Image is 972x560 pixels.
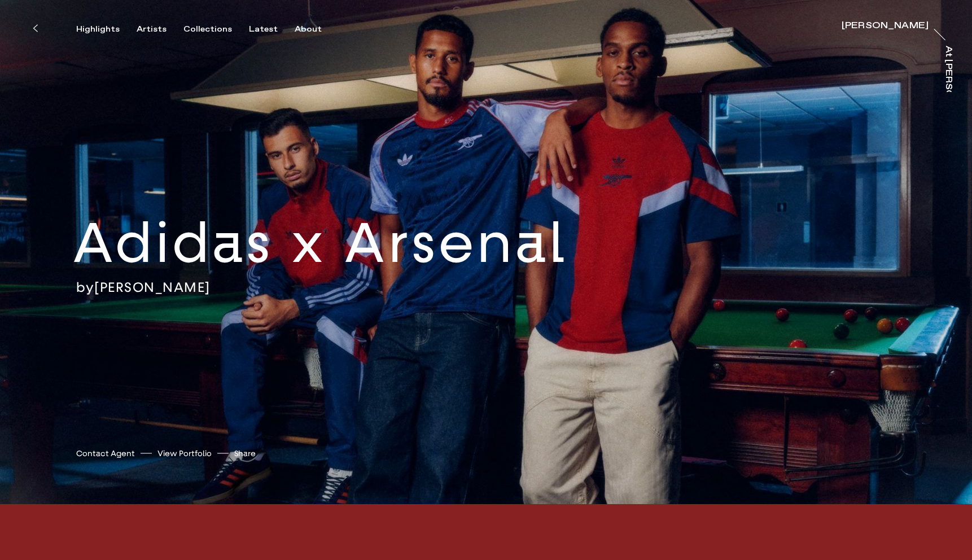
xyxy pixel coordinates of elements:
button: Artists [137,24,183,34]
div: Artists [137,24,167,34]
h2: Adidas x Arsenal [73,208,644,279]
a: View Portfolio [157,448,212,460]
a: At [PERSON_NAME] [942,46,953,92]
div: At [PERSON_NAME] [944,46,953,147]
div: About [295,24,322,34]
a: Contact Agent [76,448,135,460]
button: Share [234,446,256,461]
div: Collections [183,24,232,34]
button: Highlights [76,24,137,34]
button: About [295,24,339,34]
span: by [76,279,94,296]
button: Collections [183,24,249,34]
div: Latest [249,24,278,34]
a: [PERSON_NAME] [842,21,929,33]
a: [PERSON_NAME] [94,279,211,296]
div: Highlights [76,24,120,34]
button: Latest [249,24,295,34]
